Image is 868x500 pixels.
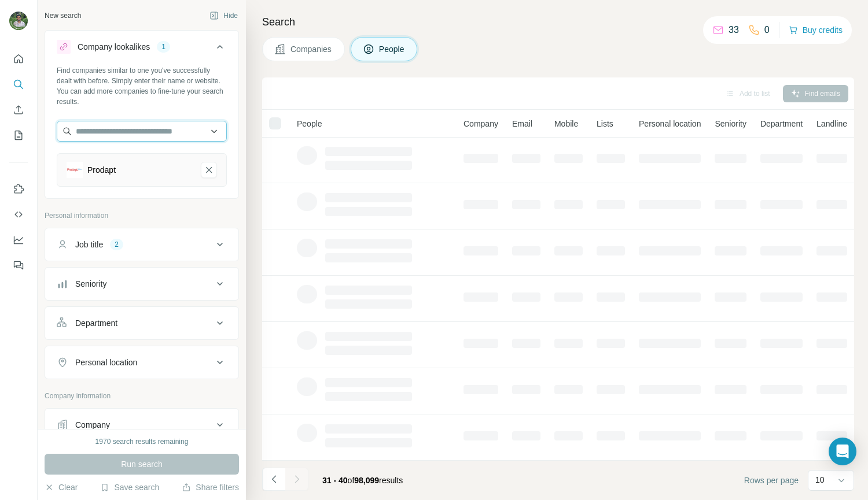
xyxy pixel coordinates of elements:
[464,118,498,129] span: Company
[45,231,238,258] button: Job title2
[45,482,78,493] button: Clear
[290,43,333,55] span: Companies
[45,210,239,221] p: Personal information
[95,436,189,447] div: 1970 search results remaining
[715,118,746,129] span: Seniority
[554,118,578,129] span: Mobile
[75,239,103,250] div: Job title
[100,482,159,493] button: Save search
[9,99,28,120] button: Enrich CSV
[744,475,799,486] span: Rows per page
[297,118,322,129] span: People
[201,162,217,178] button: Prodapt-remove-button
[322,476,403,485] span: results
[57,65,227,107] div: Find companies similar to one you've successfully dealt with before. Simply enter their name or w...
[110,239,123,250] div: 2
[816,118,847,129] span: Landline
[9,49,28,69] button: Quick start
[262,14,854,30] h4: Search
[45,411,238,439] button: Company
[45,349,238,376] button: Personal location
[354,476,379,485] span: 98,099
[815,474,825,486] p: 10
[764,23,770,37] p: 0
[45,391,239,401] p: Company information
[9,74,28,95] button: Search
[322,476,348,485] span: 31 - 40
[348,476,355,485] span: of
[45,10,81,21] div: New search
[729,23,739,37] p: 33
[45,309,238,337] button: Department
[78,41,150,53] div: Company lookalikes
[829,438,856,465] div: Open Intercom Messenger
[201,7,246,24] button: Hide
[789,22,843,38] button: Buy credits
[639,118,701,129] span: Personal location
[262,468,285,491] button: Navigate to previous page
[45,33,238,65] button: Company lookalikes1
[760,118,803,129] span: Department
[182,482,239,493] button: Share filters
[75,278,106,290] div: Seniority
[9,204,28,225] button: Use Surfe API
[75,357,137,368] div: Personal location
[9,179,28,199] button: Use Surfe on LinkedIn
[379,43,406,55] span: People
[9,255,28,276] button: Feedback
[157,42,170,52] div: 1
[512,118,532,129] span: Email
[87,164,116,176] div: Prodapt
[597,118,613,129] span: Lists
[75,419,110,431] div: Company
[75,317,117,329] div: Department
[9,125,28,146] button: My lists
[9,12,28,30] img: Avatar
[9,229,28,250] button: Dashboard
[67,162,83,178] img: Prodapt-logo
[45,270,238,298] button: Seniority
